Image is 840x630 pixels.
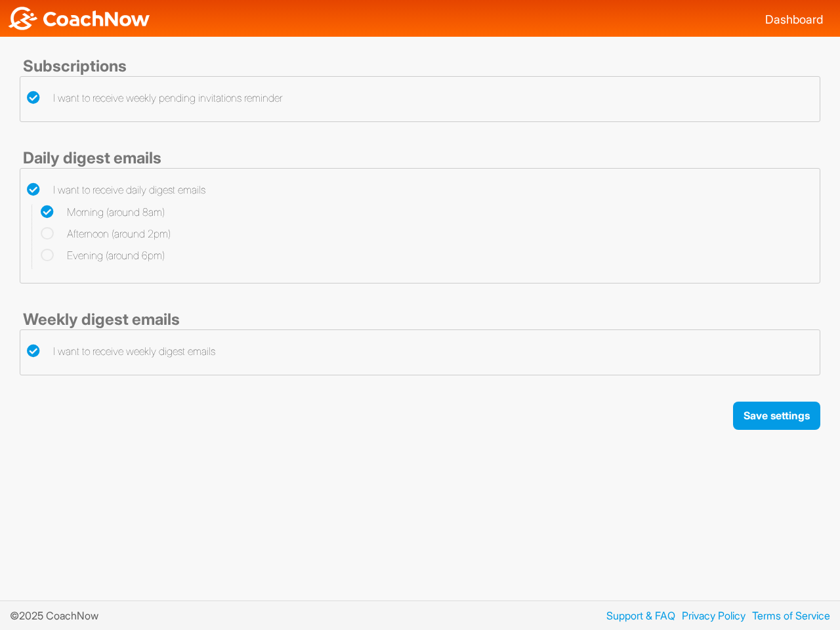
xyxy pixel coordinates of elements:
[41,247,165,263] label: Evening (around 6pm)
[20,56,820,76] div: Subscriptions
[10,608,108,623] p: © 2025 CoachNow
[7,7,151,30] img: CoachNow
[41,226,171,241] label: Afternoon (around 2pm)
[41,204,165,220] label: Morning (around 8am)
[765,12,823,26] a: Dashboard
[27,182,205,198] label: I want to receive daily digest emails
[733,402,820,430] button: Save settings
[20,148,820,168] div: Daily digest emails
[27,90,282,106] label: I want to receive weekly pending invitations reminder
[675,608,745,623] a: Privacy Policy
[20,310,820,329] div: Weekly digest emails
[27,343,215,359] label: I want to receive weekly digest emails
[745,608,830,623] a: Terms of Service
[600,608,675,623] a: Support & FAQ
